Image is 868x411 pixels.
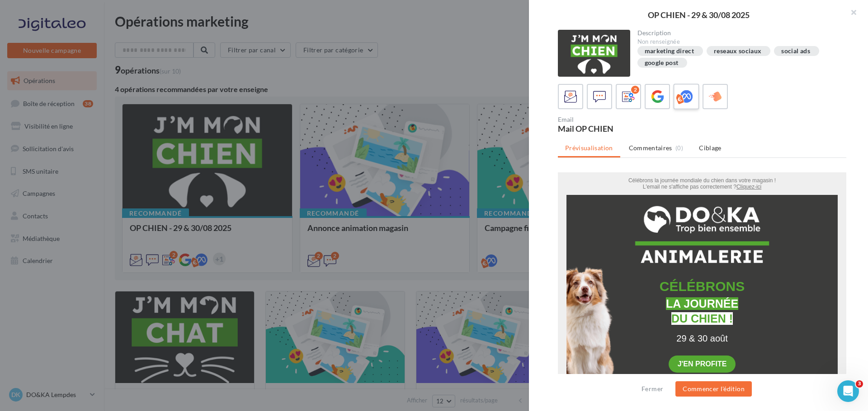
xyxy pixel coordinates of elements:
[85,11,179,18] span: L'email ne s'affiche pas correctement ?
[18,32,271,97] img: logo_doka_Animalerie_Horizontal_fond_transparent-4.png
[631,86,639,94] div: 2
[102,106,187,121] strong: CÉLÉBRONS
[645,48,694,55] div: marketing direct
[699,144,721,152] span: Ciblage
[108,125,180,138] span: LA JOURNÉE
[637,30,840,36] div: Description
[638,383,667,394] button: Fermer
[637,38,840,46] div: Non renseignée
[543,11,854,19] div: OP CHIEN - 29 & 30/08 2025
[675,144,683,152] span: (0)
[837,380,859,402] iframe: Intercom live chat
[558,116,698,123] div: Email
[558,125,698,133] div: Mail OP CHIEN
[179,11,203,18] a: Cliquez-ici
[71,5,218,11] span: Célébrons la journée mondiale du chien dans votre magasin !
[629,143,672,152] span: Commentaires
[781,48,810,55] div: social ads
[675,381,752,397] button: Commencer l'édition
[856,380,863,388] span: 3
[113,140,175,152] span: DU CHIEN !
[118,161,170,171] span: 29 & 30 août
[645,60,679,66] div: google post
[714,48,761,55] div: reseaux sociaux
[120,188,169,196] a: J'EN PROFITE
